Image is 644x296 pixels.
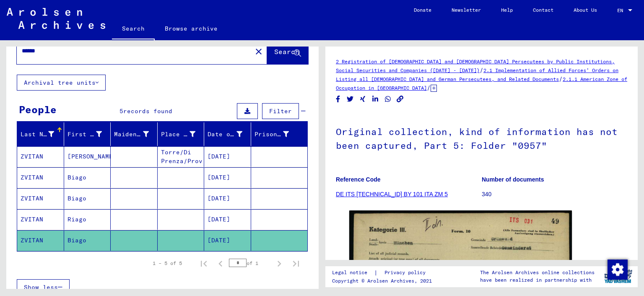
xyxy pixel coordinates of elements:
[17,230,64,251] mat-cell: ZVITAN
[204,188,251,209] mat-cell: [DATE]
[559,75,563,83] span: /
[396,94,405,104] button: Copy link
[161,130,196,139] div: Place of Birth
[336,191,448,197] a: DE ITS [TECHNICAL_ID] BY 101 ITA ZM 5
[64,146,111,167] mat-cell: [PERSON_NAME]
[617,7,623,13] mat-select-trigger: EN
[17,75,106,91] button: Archival tree units
[64,167,111,188] mat-cell: Biago
[254,130,289,139] div: Prisoner #
[195,255,212,272] button: First page
[480,269,595,276] p: The Arolsen Archives online collections
[482,176,544,183] b: Number of documents
[112,18,155,40] a: Search
[332,277,436,285] p: Copyright © Arolsen Archives, 2021
[274,47,299,56] span: Search
[384,94,392,104] button: Share on WhatsApp
[64,122,111,146] mat-header-cell: First Name
[21,127,65,141] div: Last Name
[336,176,381,183] b: Reference Code
[204,167,251,188] mat-cell: [DATE]
[336,58,615,73] a: 2 Registration of [DEMOGRAPHIC_DATA] and [DEMOGRAPHIC_DATA] Persecutees by Public Institutions, S...
[17,209,64,230] mat-cell: ZVITAN
[155,18,228,39] a: Browse archive
[336,112,627,163] h1: Original collection, kind of information has not been captured, Part 5: Folder "0957"
[208,127,253,141] div: Date of Birth
[24,283,58,291] span: Show less
[114,127,159,141] div: Maiden Name
[358,94,367,104] button: Share on Xing
[254,47,264,57] mat-icon: close
[17,122,64,146] mat-header-cell: Last Name
[334,94,343,104] button: Share on Facebook
[250,43,267,60] button: Clear
[17,188,64,209] mat-cell: ZVITAN
[21,130,54,139] div: Last Name
[7,8,105,29] img: Arolsen_neg.svg
[204,230,251,251] mat-cell: [DATE]
[602,266,634,287] img: yv_logo.png
[17,279,70,295] button: Show less
[119,107,123,115] span: 5
[371,94,380,104] button: Share on LinkedIn
[204,209,251,230] mat-cell: [DATE]
[480,276,595,284] p: have been realized in partnership with
[158,122,205,146] mat-header-cell: Place of Birth
[482,190,627,199] p: 340
[204,122,251,146] mat-header-cell: Date of Birth
[111,122,158,146] mat-header-cell: Maiden Name
[346,94,355,104] button: Share on Twitter
[378,268,436,277] a: Privacy policy
[158,146,205,167] mat-cell: Torre/Di Prenza/Prov
[269,107,292,115] span: Filter
[251,122,308,146] mat-header-cell: Prisoner #
[332,268,436,277] div: |
[19,102,57,117] div: People
[427,84,431,91] span: /
[204,146,251,167] mat-cell: [DATE]
[608,260,628,280] img: Zustimmung ändern
[271,255,288,272] button: Next page
[68,127,113,141] div: First Name
[114,130,149,139] div: Maiden Name
[262,103,299,119] button: Filter
[254,127,300,141] div: Prisoner #
[480,66,483,74] span: /
[153,260,182,267] div: 1 – 5 of 5
[161,127,206,141] div: Place of Birth
[64,188,111,209] mat-cell: Biago
[229,259,271,267] div: of 1
[288,255,304,272] button: Last page
[68,130,102,139] div: First Name
[64,230,111,251] mat-cell: Biago
[17,146,64,167] mat-cell: ZVITAN
[64,209,111,230] mat-cell: Riago
[123,107,172,115] span: records found
[332,268,374,277] a: Legal notice
[17,167,64,188] mat-cell: ZVITAN
[607,259,627,279] div: Zustimmung ändern
[208,130,242,139] div: Date of Birth
[212,255,229,272] button: Previous page
[267,38,308,64] button: Search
